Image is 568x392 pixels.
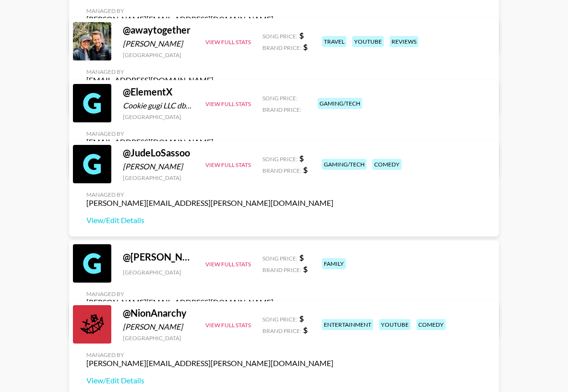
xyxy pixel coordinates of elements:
[86,68,213,75] div: Managed By
[390,36,418,47] div: reviews
[299,31,304,40] strong: $
[86,358,333,368] div: [PERSON_NAME][EMAIL_ADDRESS][PERSON_NAME][DOMAIN_NAME]
[86,75,213,85] div: [EMAIL_ADDRESS][DOMAIN_NAME]
[416,319,446,330] div: comedy
[123,251,194,263] div: @ [PERSON_NAME]
[86,351,333,358] div: Managed By
[123,39,194,48] div: [PERSON_NAME]
[262,327,301,334] span: Brand Price:
[379,319,411,330] div: youtube
[318,98,362,109] div: gaming/tech
[86,191,333,198] div: Managed By
[123,51,194,59] div: [GEOGRAPHIC_DATA]
[123,269,194,276] div: [GEOGRAPHIC_DATA]
[205,261,251,268] button: View Full Stats
[303,325,308,334] strong: $
[123,307,194,319] div: @ NionAnarchy
[86,130,213,137] div: Managed By
[123,101,194,110] div: Cookie gugi LLC dba Element X
[262,95,297,102] span: Song Price:
[262,266,301,273] span: Brand Price:
[86,14,273,24] div: [PERSON_NAME][EMAIL_ADDRESS][DOMAIN_NAME]
[123,174,194,181] div: [GEOGRAPHIC_DATA]
[303,264,308,273] strong: $
[86,376,333,385] a: View/Edit Details
[303,42,308,51] strong: $
[262,255,297,262] span: Song Price:
[322,319,373,330] div: entertainment
[303,165,308,174] strong: $
[123,24,194,36] div: @ awaytogether
[205,38,251,46] button: View Full Stats
[123,86,194,98] div: @ ElementX
[262,316,297,323] span: Song Price:
[322,258,346,269] div: family
[299,314,304,323] strong: $
[262,44,301,51] span: Brand Price:
[123,334,194,342] div: [GEOGRAPHIC_DATA]
[262,155,297,163] span: Song Price:
[86,290,273,297] div: Managed By
[205,100,251,107] button: View Full Stats
[299,253,304,262] strong: $
[123,147,194,159] div: @ JudeLoSassoo
[299,154,304,163] strong: $
[262,33,297,40] span: Song Price:
[86,137,213,147] div: [EMAIL_ADDRESS][DOMAIN_NAME]
[205,321,251,329] button: View Full Stats
[86,297,273,307] div: [PERSON_NAME][EMAIL_ADDRESS][DOMAIN_NAME]
[322,159,367,170] div: gaming/tech
[123,113,194,120] div: [GEOGRAPHIC_DATA]
[86,7,273,14] div: Managed By
[262,167,301,174] span: Brand Price:
[123,162,194,171] div: [PERSON_NAME]
[352,36,384,47] div: youtube
[123,322,194,332] div: [PERSON_NAME]
[205,161,251,168] button: View Full Stats
[86,198,333,208] div: [PERSON_NAME][EMAIL_ADDRESS][PERSON_NAME][DOMAIN_NAME]
[262,106,301,113] span: Brand Price:
[86,215,333,225] a: View/Edit Details
[372,159,402,170] div: comedy
[322,36,346,47] div: travel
